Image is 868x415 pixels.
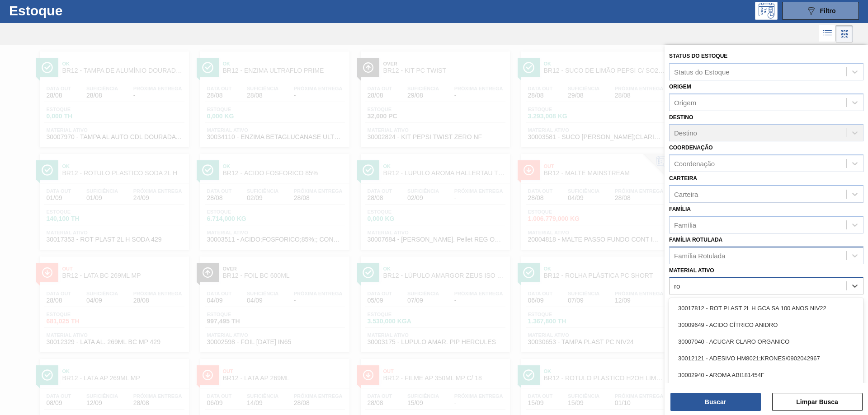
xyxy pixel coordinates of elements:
a: ÍconeOkBR12 - ENZIMA ULTRAFLO PRIMEData out28/08Suficiência28/08Próxima Entrega-Estoque0,000 KGMa... [193,45,354,147]
label: Destino [669,114,693,121]
label: Status do Estoque [669,53,727,59]
div: Pogramando: nenhum usuário selecionado [755,2,778,20]
label: Carteira [669,175,697,182]
div: 30007040 - ACUCAR CLARO ORGANICO [669,333,863,350]
div: Origem [674,98,696,106]
a: ÍconeOkBR12 - ROLHA PLÁSTICA PC TW SHORTData out30/08Suficiência31/08Próxima Entrega12/09Estoque1... [675,45,835,147]
span: Filtro [820,7,836,14]
div: Coordenação [674,160,715,168]
div: Família [674,221,696,228]
div: 30009649 - ACIDO CÍTRICO ANIDRO [669,317,863,333]
label: Família Rotulada [669,237,722,243]
label: Família [669,206,691,212]
div: 30002940 - AROMA ABI181454F [669,367,863,383]
div: Carteira [674,190,698,198]
a: ÍconeOverBR12 - KIT PC TWISTData out28/08Suficiência29/08Próxima Entrega-Estoque32,000 PCMaterial... [354,45,514,147]
div: Visão em Lista [819,25,836,42]
label: Material ativo [669,267,714,274]
a: ÍconeOkBR12 - SUCO DE LIMÃO PEPSI C/ SO2 46KGData out28/08Suficiência29/08Próxima Entrega28/08Est... [514,45,675,147]
div: 30017812 - ROT PLAST 2L H GCA SA 100 ANOS NIV22 [669,300,863,317]
div: 30012121 - ADESIVO HM8021;KRONES/0902042967 [669,350,863,367]
a: ÍconeOkBR12 - TAMPA DE ALUMÍNIO DOURADA CANPACK CDLData out28/08Suficiência28/08Próxima Entrega-E... [33,45,193,147]
h1: Estoque [9,5,144,16]
div: Status do Estoque [674,68,730,75]
div: Visão em Cards [836,25,853,42]
div: Família Rotulada [674,252,725,259]
label: Origem [669,84,691,90]
button: Filtro [782,2,859,20]
label: Coordenação [669,145,713,151]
